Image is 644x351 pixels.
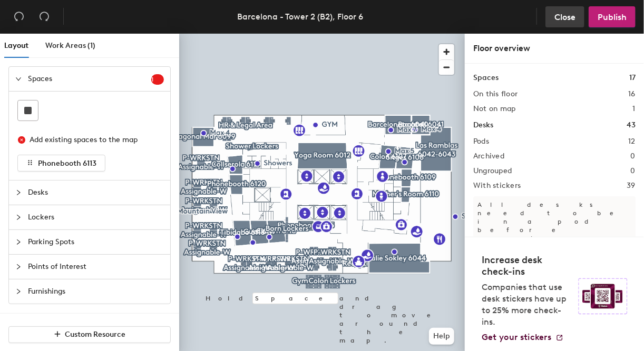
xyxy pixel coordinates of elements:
a: Get your stickers [482,332,564,343]
span: collapsed [15,189,22,196]
h4: Increase desk check-ins [482,254,572,277]
button: Undo (⌘ + Z) [8,6,30,27]
h2: Not on map [473,105,516,113]
span: Close [554,12,575,22]
sup: 1 [151,74,164,85]
h1: Spaces [473,72,499,84]
button: Publish [589,6,636,27]
h2: 1 [633,105,636,113]
div: Add existing spaces to the map [30,134,155,146]
h1: Desks [473,119,493,131]
span: Get your stickers [482,332,551,342]
h2: 39 [627,182,636,190]
div: Floor overview [473,42,636,55]
span: 1 [151,76,164,83]
h2: Ungrouped [473,167,512,175]
span: Work Areas (1) [45,41,95,50]
span: collapsed [15,239,22,245]
span: Publish [598,12,627,22]
span: Furnishings [28,279,164,304]
span: close-circle [18,136,25,144]
h1: 43 [627,119,636,131]
span: Layout [4,41,28,50]
span: collapsed [15,214,22,220]
h2: 16 [628,90,636,98]
span: Points of Interest [28,255,164,279]
h2: With stickers [473,182,521,190]
button: Phonebooth 6113 [17,155,105,172]
span: Custom Resource [65,330,126,339]
span: collapsed [15,288,22,295]
span: expanded [15,76,22,82]
span: collapsed [15,264,22,270]
h1: 17 [629,72,636,84]
span: Parking Spots [28,230,164,254]
p: All desks need to be in a pod before saving [473,196,636,247]
p: Companies that use desk stickers have up to 25% more check-ins. [482,282,572,328]
button: Close [545,6,584,27]
h2: 0 [631,152,636,161]
button: Help [429,328,454,345]
span: Phonebooth 6113 [38,159,96,168]
button: Custom Resource [8,326,171,343]
h2: 0 [631,167,636,175]
h2: Pods [473,137,489,146]
button: Redo (⌘ + ⇧ + Z) [34,6,55,27]
span: Lockers [28,205,164,229]
div: Barcelona - Tower 2 (B2), Floor 6 [237,10,363,23]
span: Desks [28,180,164,205]
span: Spaces [28,67,151,91]
img: Sticker logo [579,278,627,314]
h2: On this floor [473,90,518,98]
h2: Archived [473,152,504,161]
h2: 12 [628,137,636,146]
